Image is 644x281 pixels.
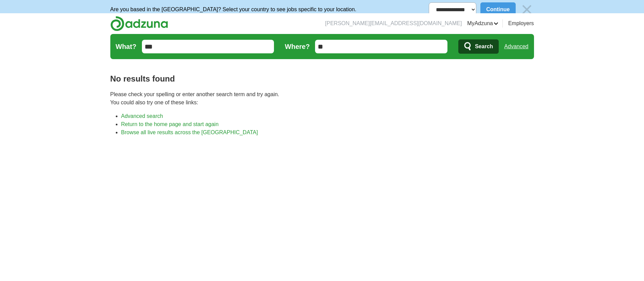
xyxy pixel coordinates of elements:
[480,2,515,17] button: Continue
[508,19,534,28] a: Employers
[121,121,219,127] a: Return to the home page and start again
[110,5,356,14] p: Are you based in the [GEOGRAPHIC_DATA]? Select your country to see jobs specific to your location.
[520,2,534,17] img: icon_close_no_bg.svg
[467,19,498,28] a: MyAdzuna
[121,129,258,135] a: Browse all live results across the [GEOGRAPHIC_DATA]
[325,19,462,28] li: [PERSON_NAME][EMAIL_ADDRESS][DOMAIN_NAME]
[110,73,534,85] h1: No results found
[121,113,163,119] a: Advanced search
[475,40,493,53] span: Search
[116,41,136,52] label: What?
[458,39,499,54] button: Search
[504,40,528,53] a: Advanced
[110,16,168,31] img: Adzuna logo
[110,90,534,107] p: Please check your spelling or enter another search term and try again. You could also try one of ...
[285,41,310,52] label: Where?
